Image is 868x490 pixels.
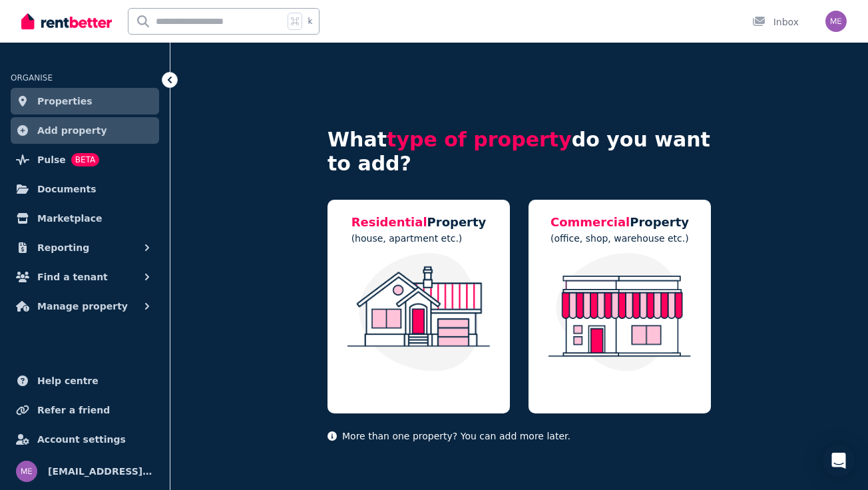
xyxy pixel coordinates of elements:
[542,253,698,371] img: Commercial Property
[11,426,159,453] a: Account settings
[37,152,66,168] span: Pulse
[550,213,689,232] h5: Property
[37,431,126,447] span: Account settings
[341,253,497,371] img: Residential Property
[11,176,159,202] a: Documents
[825,11,847,32] img: melpol@hotmail.com
[11,264,159,290] button: Find a tenant
[308,16,312,27] span: k
[327,429,711,443] p: More than one property? You can add more later.
[11,88,159,115] a: Properties
[37,181,97,197] span: Documents
[550,215,630,229] span: Commercial
[823,445,855,477] div: Open Intercom Messenger
[37,298,128,314] span: Manage property
[11,73,53,83] span: ORGANISE
[11,367,159,394] a: Help centre
[550,232,689,245] p: (office, shop, warehouse etc.)
[11,234,159,261] button: Reporting
[351,213,487,232] h5: Property
[37,402,110,418] span: Refer a friend
[37,373,99,389] span: Help centre
[351,215,427,229] span: Residential
[48,463,154,479] span: [EMAIL_ADDRESS][DOMAIN_NAME]
[11,293,159,320] button: Manage property
[351,232,487,245] p: (house, apartment etc.)
[327,128,711,176] h4: What do you want to add?
[37,269,108,285] span: Find a tenant
[11,117,159,144] a: Add property
[37,240,89,256] span: Reporting
[37,210,102,226] span: Marketplace
[37,122,107,138] span: Add property
[16,461,37,482] img: melpol@hotmail.com
[752,15,799,29] div: Inbox
[387,128,572,151] span: type of property
[71,153,99,166] span: BETA
[37,93,93,109] span: Properties
[11,205,159,232] a: Marketplace
[21,11,112,31] img: RentBetter
[11,397,159,423] a: Refer a friend
[11,146,159,173] a: PulseBETA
